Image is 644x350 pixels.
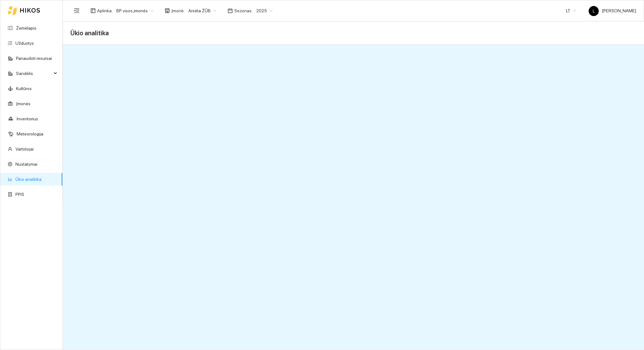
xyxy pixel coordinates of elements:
[16,67,52,80] span: Sandėlis
[256,6,273,15] span: 2025
[188,6,216,15] span: Arsėta ŽŪB
[17,131,43,136] a: Meteorologija
[97,7,113,14] span: Aplinka :
[91,8,96,13] span: layout
[116,6,153,15] span: BP visos įmonės
[16,56,52,61] a: Panaudoti resursai
[15,41,34,46] a: Užduotys
[589,8,636,13] span: [PERSON_NAME]
[16,86,32,91] a: Kultūros
[74,8,80,14] span: menu-fold
[70,28,109,38] span: Ūkio analitika
[165,8,170,13] span: shop
[70,4,83,17] button: menu-fold
[234,7,253,14] span: Sezonas :
[171,7,185,14] span: Įmonė :
[228,8,233,13] span: calendar
[16,26,36,31] a: Žemėlapis
[15,162,37,167] a: Nustatymai
[566,6,576,15] span: LT
[15,192,24,197] a: PPIS
[17,116,38,121] a: Inventorius
[15,146,34,152] a: Vartotojai
[16,101,31,106] a: Įmonės
[593,6,595,16] span: L
[15,177,42,182] a: Ūkio analitika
